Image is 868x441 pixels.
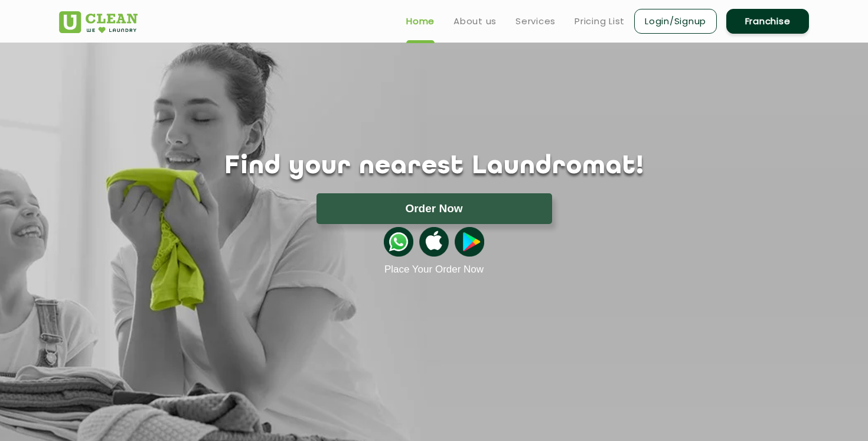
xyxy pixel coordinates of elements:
img: playstoreicon.png [455,227,484,257]
img: apple-icon.png [419,227,449,257]
img: whatsappicon.png [384,227,413,257]
a: Home [406,14,435,28]
a: Pricing List [575,14,625,28]
button: Order Now [316,193,552,224]
img: UClean Laundry and Dry Cleaning [59,11,138,33]
a: Login/Signup [634,9,717,34]
a: Services [515,14,556,28]
a: Place Your Order Now [384,264,484,275]
a: About us [453,14,497,28]
a: Franchise [726,9,809,34]
h1: Find your nearest Laundromat! [50,152,818,181]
